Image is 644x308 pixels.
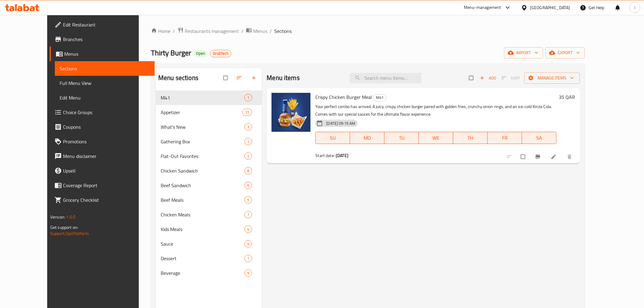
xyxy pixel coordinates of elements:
span: Start date: [315,152,335,159]
span: GrubTech [210,51,231,56]
div: items [244,167,252,174]
span: Select section first [498,73,524,83]
span: Sort sections [233,71,247,85]
div: Chicken Sandwich8 [156,163,262,178]
span: Promotions [63,138,150,145]
span: export [550,49,580,57]
span: 1 [245,95,252,101]
span: Sauce [161,240,244,247]
span: FR [490,134,520,142]
span: M41 [373,94,386,101]
span: 15 [243,110,252,115]
img: Crispy Chicken Burger Meal [271,93,310,132]
button: export [545,47,585,58]
span: Chicken Meals [161,211,244,218]
a: Promotions [50,134,155,149]
span: 4 [245,226,252,232]
div: items [244,152,252,160]
span: Menus [253,27,267,35]
button: SU [315,132,350,144]
span: Sections [274,27,292,35]
p: Your perfect combo has arrived. A juicy, crispy chicken burger paired with golden fries, crunchy ... [315,103,556,118]
div: items [244,182,252,189]
a: Upsell [50,163,155,178]
div: What's New3 [156,120,262,134]
span: Menu disclaimer [63,152,150,160]
span: Get support on: [50,223,78,231]
nav: breadcrumb [151,27,585,35]
span: Add item [478,73,498,83]
span: Beef Sandwich [161,182,244,189]
div: [GEOGRAPHIC_DATA] [530,4,570,11]
span: Crispy Chicken Burger Meal [315,93,372,102]
button: import [504,47,543,58]
div: items [244,240,252,247]
div: items [244,138,252,145]
div: items [244,269,252,277]
span: Coverage Report [63,182,150,189]
div: Beverage9 [156,266,262,280]
a: Menus [246,27,267,35]
span: 5 [245,197,252,203]
span: Menus [64,50,150,58]
span: Select to update [517,151,530,163]
span: 3 [245,124,252,130]
h6: 35 QAR [559,93,575,101]
nav: Menu sections [156,88,262,283]
a: Branches [50,32,155,47]
button: WE [419,132,453,144]
div: items [244,123,252,131]
span: Grocery Checklist [63,196,150,204]
button: SA [522,132,556,144]
span: Flat-Out Favorites [161,152,244,160]
span: Coupons [63,123,150,131]
span: Thirty Burger [151,46,191,60]
a: Edit Menu [55,90,155,105]
span: Dessert [161,255,244,262]
span: Restaurants management [185,27,239,35]
span: M41 [161,94,244,101]
span: WE [421,134,451,142]
span: 1 [245,139,252,145]
span: Kids Meals [161,226,244,233]
h2: Menu items [267,73,300,82]
span: 1 [245,256,252,261]
a: Coverage Report [50,178,155,193]
span: Open [194,51,208,56]
span: Beverage [161,269,244,277]
div: Chicken Sandwich [161,167,244,174]
span: 8 [245,168,252,174]
a: Sections [55,61,155,76]
div: Beef Meals5 [156,193,262,207]
div: items [244,196,252,204]
button: Add [478,73,498,83]
span: Gathering Box [161,138,244,145]
a: Grocery Checklist [50,193,155,207]
span: 4 [245,241,252,247]
a: Home [151,27,170,35]
span: Manage items [529,74,575,82]
div: Open [194,50,208,57]
span: 2 [245,153,252,159]
span: TH [456,134,485,142]
div: items [244,255,252,262]
a: Full Menu View [55,76,155,90]
span: Beef Meals [161,196,244,204]
div: Flat-Out Favorites2 [156,149,262,163]
span: Add [480,75,496,82]
div: Sauce4 [156,236,262,251]
div: Appetizer [161,109,242,116]
a: Edit menu item [551,154,558,160]
span: 6 [245,183,252,188]
button: TU [384,132,419,144]
button: MO [350,132,384,144]
span: What's New [161,123,244,131]
span: MO [352,134,382,142]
